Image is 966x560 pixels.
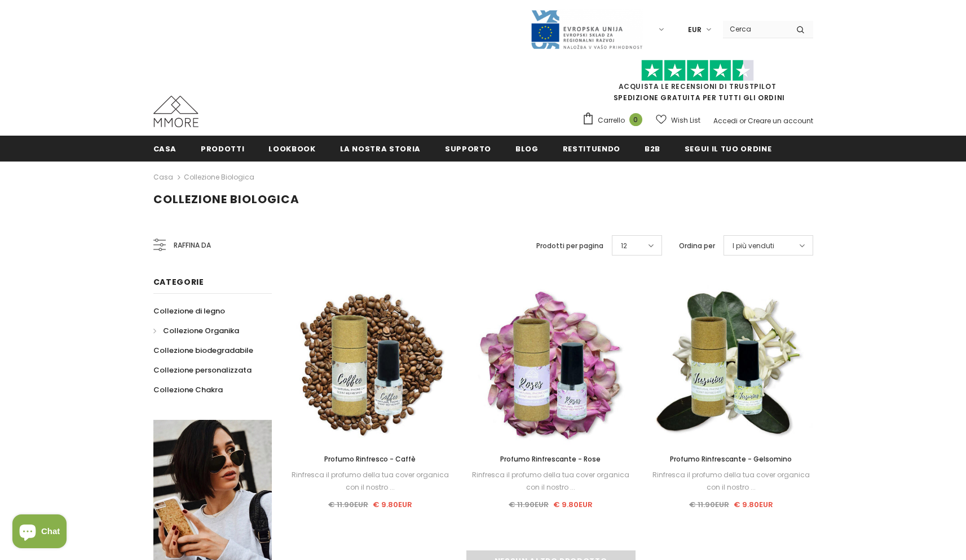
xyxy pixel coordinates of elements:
[598,115,625,126] span: Carrello
[563,136,620,161] a: Restituendo
[324,454,416,464] span: Profumo Rinfresco - Caffè
[9,514,70,551] inbox-online-store-chat: Shopify online store chat
[268,144,315,154] span: Lookbook
[328,499,368,510] span: € 11.90EUR
[619,82,777,91] a: Acquista le recensioni di TrustPilot
[289,469,452,494] div: Rinfresca il profumo della tua cover organica con il nostro ...
[153,380,223,400] a: Collezione Chakra
[641,60,754,82] img: Fidati di Pilot Stars
[685,144,771,154] span: Segui il tuo ordine
[688,24,702,35] span: EUR
[153,306,225,316] span: Collezione di legno
[621,240,627,252] span: 12
[445,136,491,161] a: supporto
[469,469,632,494] div: Rinfresca il profumo della tua cover organica con il nostro ...
[515,144,539,154] span: Blog
[340,144,421,154] span: La nostra storia
[201,144,244,154] span: Prodotti
[289,453,452,465] a: Profumo Rinfresco - Caffè
[679,240,715,252] label: Ordina per
[153,384,223,395] span: Collezione Chakra
[153,345,253,356] span: Collezione biodegradabile
[509,499,549,510] span: € 11.90EUR
[733,240,774,252] span: I più venduti
[340,136,421,161] a: La nostra storia
[649,453,813,465] a: Profumo Rinfrescante - Gelsomino
[582,112,648,129] a: Carrello 0
[469,453,632,465] a: Profumo Rinfrescante - Rose
[153,96,199,127] img: Casi MMORE
[153,321,239,341] a: Collezione Organika
[184,172,254,182] a: Collezione biologica
[153,144,177,154] span: Casa
[268,136,315,161] a: Lookbook
[748,116,813,126] a: Creare un account
[723,21,788,37] input: Search Site
[515,136,539,161] a: Blog
[153,341,253,360] a: Collezione biodegradabile
[530,9,643,50] img: Javni Razpis
[174,239,211,252] span: Raffina da
[153,360,252,380] a: Collezione personalizzata
[153,301,225,321] a: Collezione di legno
[153,276,204,288] span: Categorie
[685,136,771,161] a: Segui il tuo ordine
[553,499,593,510] span: € 9.80EUR
[582,65,813,102] span: SPEDIZIONE GRATUITA PER TUTTI GLI ORDINI
[656,110,700,130] a: Wish List
[536,240,603,252] label: Prodotti per pagina
[645,136,660,161] a: B2B
[153,171,173,184] a: Casa
[649,469,813,494] div: Rinfresca il profumo della tua cover organica con il nostro ...
[153,365,252,375] span: Collezione personalizzata
[153,136,177,161] a: Casa
[445,144,491,154] span: supporto
[713,116,738,126] a: Accedi
[739,116,746,126] span: or
[629,113,642,126] span: 0
[645,144,660,154] span: B2B
[530,24,643,34] a: Javni Razpis
[671,115,700,126] span: Wish List
[563,144,620,154] span: Restituendo
[689,499,729,510] span: € 11.90EUR
[734,499,773,510] span: € 9.80EUR
[670,454,792,464] span: Profumo Rinfrescante - Gelsomino
[163,325,239,336] span: Collezione Organika
[500,454,601,464] span: Profumo Rinfrescante - Rose
[201,136,244,161] a: Prodotti
[153,191,299,207] span: Collezione biologica
[373,499,412,510] span: € 9.80EUR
